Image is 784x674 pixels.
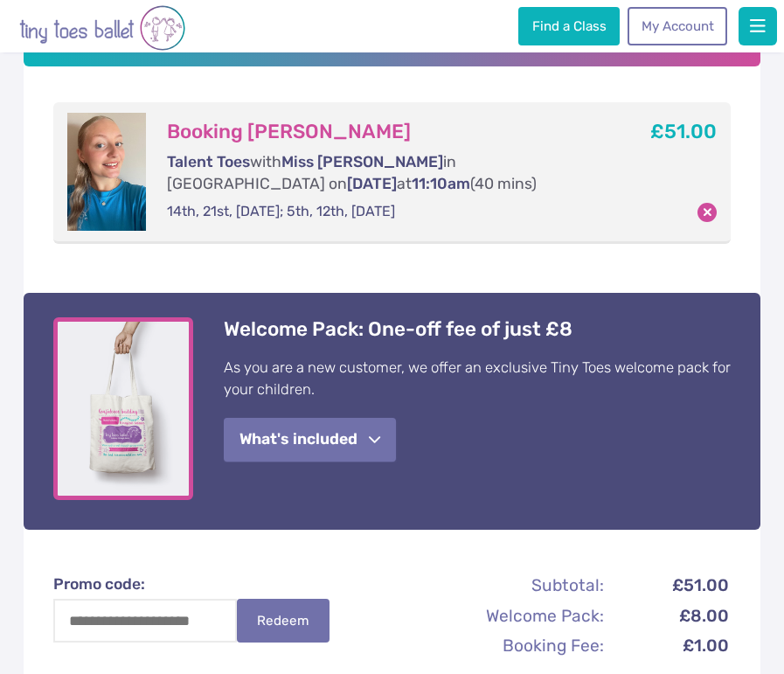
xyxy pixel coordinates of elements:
h4: Welcome Pack: One-off fee of just £8 [224,317,731,342]
th: Booking Fee: [418,632,605,661]
p: As you are a new customer, we offer an exclusive Tiny Toes welcome pack for your children. [224,357,731,400]
a: My Account [628,7,727,45]
button: What's included [224,418,396,462]
td: £8.00 [607,601,729,630]
p: with in [GEOGRAPHIC_DATA] on at (40 mins) [167,151,585,194]
td: £1.00 [607,632,729,661]
th: Welcome Pack: [418,601,605,630]
p: 14th, 21st, [DATE]; 5th, 12th, [DATE] [167,202,585,221]
a: View full-size image [53,317,184,501]
span: [DATE] [347,175,397,192]
span: 11:10am [412,175,470,192]
img: tiny toes ballet [19,3,185,52]
button: Redeem [237,599,330,643]
a: Find a Class [518,7,620,45]
h3: Booking [PERSON_NAME] [167,120,585,144]
span: Miss [PERSON_NAME] [281,153,443,170]
th: Subtotal: [418,571,605,600]
td: £51.00 [607,571,729,600]
span: Talent Toes [167,153,250,170]
b: £51.00 [650,120,717,143]
label: Promo code: [53,573,347,595]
